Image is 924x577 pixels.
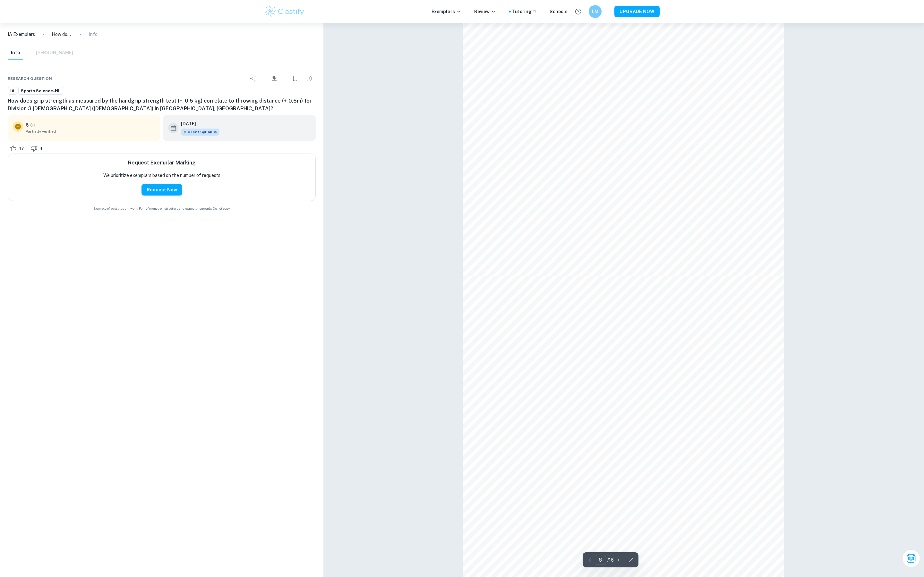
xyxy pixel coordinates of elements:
[30,122,36,128] a: Grade partially verified
[181,129,219,136] span: Current Syllabus
[614,6,660,17] button: UPGRADE NOW
[607,556,614,564] p: / 16
[8,46,23,60] button: Info
[15,146,28,152] span: 47
[103,172,220,179] p: We prioritize exemplars based on the number of requests
[8,31,35,38] a: IA Exemplars
[261,70,287,87] div: Download
[592,8,599,15] h6: LM
[8,143,28,154] div: Like
[474,8,496,15] p: Review
[573,6,584,17] button: Help and Feedback
[8,206,316,211] span: Example of past student work. For reference on structure and expectations only. Do not copy.
[181,129,219,136] div: This exemplar is based on the current syllabus. Feel free to refer to it for inspiration/ideas wh...
[432,8,461,15] p: Exemplars
[26,121,29,129] p: 6
[303,72,316,85] div: Report issue
[8,88,17,94] span: IA
[264,5,305,18] img: Clastify logo
[8,97,316,113] h6: How does grip strength as measured by the handgrip strength test (+- 0.5 kg) correlate to throwin...
[902,549,920,567] button: Ask Clai
[18,87,63,95] a: Sports Science-HL
[247,72,260,85] div: Share
[128,159,196,167] h6: Request Exemplar Marking
[36,146,46,152] span: 4
[550,8,568,15] a: Schools
[589,5,602,18] button: LM
[52,31,72,38] p: How does grip strength as measured by the handgrip strength test (+- 0.5 kg) correlate to throwin...
[89,31,98,38] p: Info
[8,76,52,81] span: Research question
[29,143,46,154] div: Dislike
[26,129,155,134] span: Partially verified
[512,8,537,15] a: Tutoring
[8,87,17,95] a: IA
[289,72,302,85] div: Bookmark
[141,184,182,196] button: Request Now
[181,120,214,127] h6: [DATE]
[19,88,63,94] span: Sports Science-HL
